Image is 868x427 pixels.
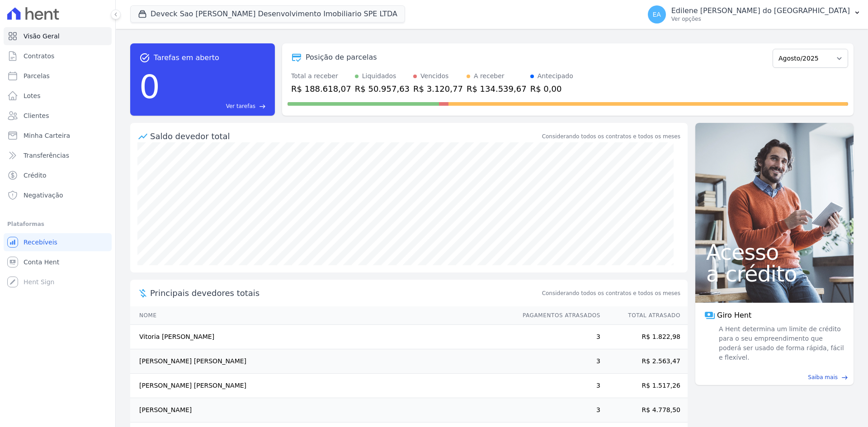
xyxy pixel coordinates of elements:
[641,2,868,27] button: EA Edilene [PERSON_NAME] do [GEOGRAPHIC_DATA] Ver opções
[601,349,688,374] td: R$ 2.563,47
[24,131,70,140] span: Minha Carteira
[4,146,112,164] a: Transferências
[601,325,688,349] td: R$ 1.822,98
[4,87,112,105] a: Lotes
[226,102,255,110] span: Ver tarefas
[467,83,527,95] div: R$ 134.539,67
[514,374,601,398] td: 3
[24,258,59,267] span: Conta Hent
[717,324,844,362] span: A Hent determina um limite de crédito para o seu empreendimento que poderá ser usado de forma ráp...
[514,306,601,325] th: Pagamentos Atrasados
[7,219,108,230] div: Plataformas
[413,83,463,95] div: R$ 3.120,77
[150,287,540,299] span: Principais devedores totais
[24,151,69,160] span: Transferências
[601,398,688,422] td: R$ 4.778,50
[130,349,514,374] td: [PERSON_NAME] [PERSON_NAME]
[4,47,112,65] a: Contratos
[601,374,688,398] td: R$ 1.517,26
[653,11,661,18] span: EA
[514,325,601,349] td: 3
[671,6,850,15] p: Edilene [PERSON_NAME] do [GEOGRAPHIC_DATA]
[24,32,60,41] span: Visão Geral
[4,233,112,251] a: Recebíveis
[530,83,573,95] div: R$ 0,00
[154,52,219,63] span: Tarefas em aberto
[706,263,843,285] span: a crédito
[24,71,50,80] span: Parcelas
[514,349,601,374] td: 3
[808,373,838,381] span: Saiba mais
[538,71,573,81] div: Antecipado
[291,71,351,81] div: Total a receber
[164,102,266,110] a: Ver tarefas east
[701,373,848,381] a: Saiba mais east
[362,71,396,81] div: Liquidados
[601,306,688,325] th: Total Atrasado
[130,5,405,23] button: Deveck Sao [PERSON_NAME] Desenvolvimento Imobiliario SPE LTDA
[150,130,540,142] div: Saldo devedor total
[841,374,848,381] span: east
[24,171,47,180] span: Crédito
[514,398,601,422] td: 3
[4,166,112,184] a: Crédito
[355,83,410,95] div: R$ 50.957,63
[717,310,751,321] span: Giro Hent
[4,107,112,125] a: Clientes
[671,15,850,23] p: Ver opções
[4,27,112,45] a: Visão Geral
[130,374,514,398] td: [PERSON_NAME] [PERSON_NAME]
[4,127,112,145] a: Minha Carteira
[24,191,63,200] span: Negativação
[130,306,514,325] th: Nome
[24,111,49,120] span: Clientes
[130,325,514,349] td: Vitoria [PERSON_NAME]
[130,398,514,422] td: [PERSON_NAME]
[24,91,41,100] span: Lotes
[474,71,505,81] div: A receber
[139,63,160,110] div: 0
[706,241,843,263] span: Acesso
[139,52,150,63] span: task_alt
[542,289,680,297] span: Considerando todos os contratos e todos os meses
[291,83,351,95] div: R$ 188.618,07
[4,67,112,85] a: Parcelas
[24,52,54,61] span: Contratos
[259,103,266,110] span: east
[24,238,57,247] span: Recebíveis
[306,52,377,63] div: Posição de parcelas
[542,132,680,141] div: Considerando todos os contratos e todos os meses
[4,253,112,271] a: Conta Hent
[420,71,448,81] div: Vencidos
[4,186,112,204] a: Negativação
